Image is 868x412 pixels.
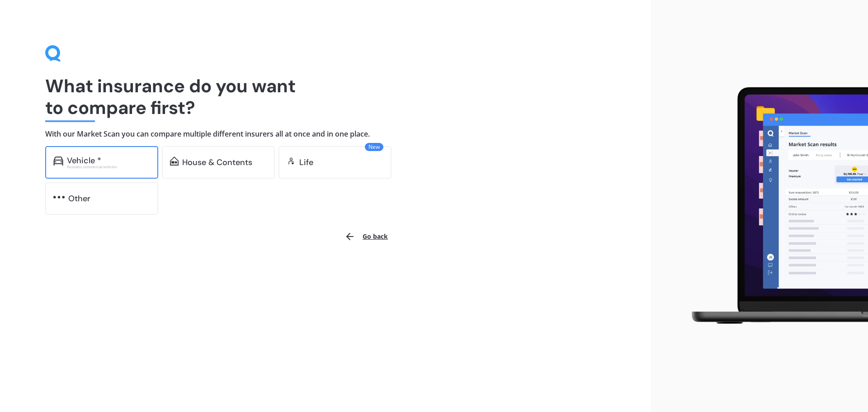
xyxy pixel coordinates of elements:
[53,156,63,166] img: car.f15378c7a67c060ca3f3.svg
[170,156,179,166] img: home-and-contents.b802091223b8502ef2dd.svg
[67,156,101,165] div: Vehicle *
[287,156,296,166] img: life.f720d6a2d7cdcd3ad642.svg
[182,158,252,167] div: House & Contents
[339,226,393,247] button: Go back
[53,193,65,202] img: other.81dba5aafe580aa69f38.svg
[45,75,606,118] h1: What insurance do you want to compare first?
[68,194,90,203] div: Other
[67,165,150,169] div: Excludes commercial vehicles
[679,82,868,331] img: laptop.webp
[365,143,383,151] span: New
[45,129,606,139] h4: With our Market Scan you can compare multiple different insurers all at once and in one place.
[299,158,313,167] div: Life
